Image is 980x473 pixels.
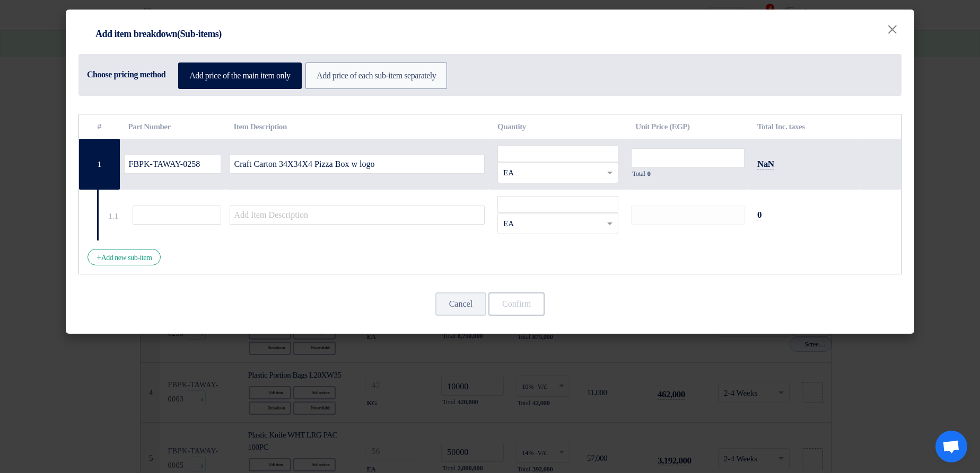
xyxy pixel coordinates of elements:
[97,253,101,262] span: +
[627,114,749,139] th: Unit Price (EGP)
[79,114,120,139] th: #
[435,292,486,316] button: Cancel
[503,167,514,179] span: EA
[120,114,225,139] th: Part Number
[225,114,489,139] th: Item Description
[497,196,618,213] input: Price in EGP
[757,210,762,220] span: 0
[489,114,627,139] th: Quantity
[757,159,774,169] span: NaN
[79,139,120,190] td: 1
[87,68,165,81] div: Choose pricing method
[78,26,222,41] h4: Add item breakdown(Sub-items)
[87,249,161,265] div: Add new sub-item
[749,114,860,139] th: Total Inc. taxes
[878,17,907,38] button: Close
[178,63,301,89] label: Add price of the main item only
[488,292,545,316] button: Confirm
[647,168,650,179] span: 0
[503,218,514,230] span: EA
[886,17,898,41] span: ×
[305,63,447,89] label: Add price of each sub-item separately
[230,155,485,174] input: Add Item Description
[632,168,645,179] span: Total
[497,145,618,162] input: Price in EGP
[935,431,967,462] div: Open chat
[230,206,485,225] input: Add Item Description
[109,211,119,222] div: 1.1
